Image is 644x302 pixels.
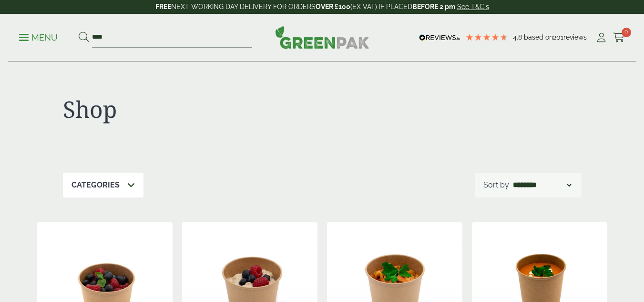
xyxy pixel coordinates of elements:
img: GreenPak Supplies [275,26,369,49]
span: 4.8 [513,33,524,41]
strong: BEFORE 2 pm [412,3,455,10]
strong: OVER £100 [316,3,350,10]
strong: FREE [155,3,171,10]
i: My Account [595,33,607,42]
span: reviews [563,33,587,41]
span: 0 [622,28,631,37]
a: See T&C's [457,3,489,10]
div: 4.79 Stars [465,33,508,42]
h1: Shop [63,95,322,123]
a: 0 [613,31,625,45]
img: REVIEWS.io [419,34,460,41]
p: Categories [72,179,120,191]
select: Shop order [511,179,573,191]
p: Menu [19,32,58,43]
span: Based on [524,33,553,41]
i: Cart [613,33,625,42]
p: Sort by [483,179,509,191]
a: Menu [19,32,58,42]
span: 201 [553,33,563,41]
